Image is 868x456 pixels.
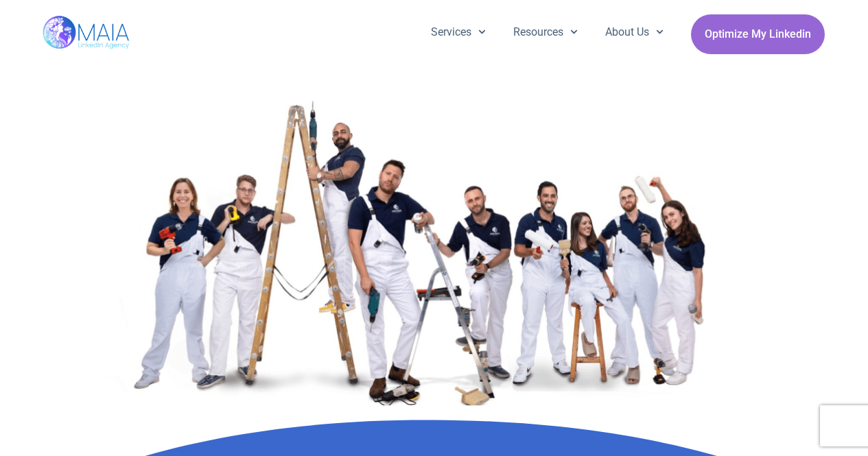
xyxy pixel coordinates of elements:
[500,14,591,50] a: Resources
[591,14,677,50] a: About Us
[705,21,811,47] span: Optimize My Linkedin
[691,14,825,54] a: Optimize My Linkedin
[417,14,500,50] a: Services
[417,14,678,50] nav: Menu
